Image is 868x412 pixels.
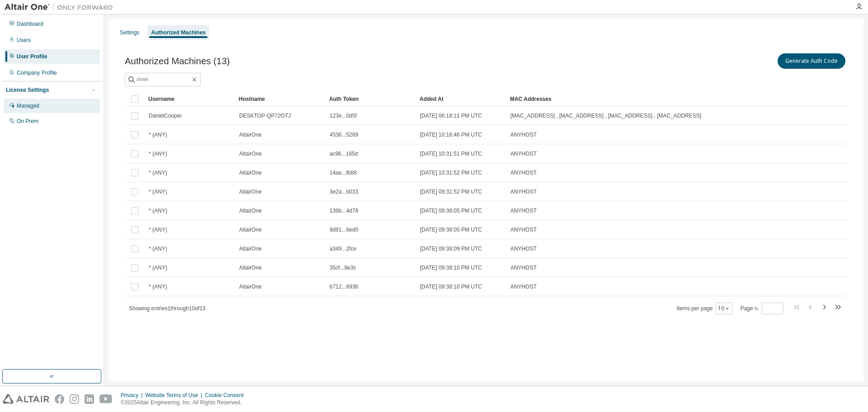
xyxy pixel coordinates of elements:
span: [DATE] 09:38:10 PM UTC [420,264,482,271]
div: Dashboard [17,20,43,28]
div: User Profile [17,53,47,60]
span: Showing entries 1 through 10 of 13 [129,305,206,312]
span: 9d91...6ed0 [330,226,358,233]
span: [MAC_ADDRESS] , [MAC_ADDRESS] , [MAC_ADDRESS] , [MAC_ADDRESS] [510,112,701,119]
span: [DATE] 09:38:09 PM UTC [420,245,482,252]
span: 35cf...8e3c [330,264,356,271]
img: linkedin.svg [85,394,94,404]
span: * (ANY) [149,131,167,138]
p: © 2025 Altair Engineering, Inc. All Rights Reserved. [121,399,249,407]
span: ac96...165d [330,150,358,157]
span: AltairOne [239,169,262,176]
span: [DATE] 09:38:05 PM UTC [420,226,482,233]
span: ANYHOST [510,188,537,195]
div: Authorized Machines [151,29,206,36]
img: facebook.svg [55,394,64,404]
span: Page n. [741,303,783,314]
img: Altair One [5,3,118,12]
div: Managed [17,102,39,109]
span: [DATE] 06:18:11 PM UTC [420,112,482,119]
span: AltairOne [239,264,262,271]
span: * (ANY) [149,207,167,214]
img: instagram.svg [70,394,79,404]
span: ANYHOST [510,226,537,233]
div: Privacy [121,392,145,399]
span: * (ANY) [149,169,167,176]
div: Hostname [239,92,322,106]
div: License Settings [6,86,49,94]
span: * (ANY) [149,150,167,157]
span: * (ANY) [149,226,167,233]
div: Username [148,92,231,106]
span: b712...6936 [330,283,358,290]
button: Generate Auth Code [778,53,845,69]
div: On Prem [17,118,38,125]
img: youtube.svg [99,394,113,404]
span: a349...2fce [330,245,356,252]
span: * (ANY) [149,188,167,195]
span: DESKTOP-QP72OTJ [239,112,291,119]
span: AltairOne [239,188,262,195]
div: MAC Addresses [510,92,752,106]
span: * (ANY) [149,264,167,271]
div: Website Terms of Use [145,392,205,399]
span: [DATE] 10:31:52 PM UTC [420,169,482,176]
span: ANYHOST [510,245,537,252]
span: 139b...4d78 [330,207,358,214]
span: AltairOne [239,131,262,138]
span: * (ANY) [149,283,167,290]
div: Company Profile [17,69,57,76]
span: DanielCooper [149,112,182,119]
span: ANYHOST [510,264,537,271]
span: 14ae...fb88 [330,169,357,176]
span: AltairOne [239,245,262,252]
span: Authorized Machines (13) [125,56,230,66]
span: 3e2a...b033 [330,188,358,195]
span: ANYHOST [510,207,537,214]
span: 123e...0d5f [330,112,357,119]
span: 4536...5269 [330,131,358,138]
div: Users [17,37,31,44]
span: AltairOne [239,207,262,214]
span: ANYHOST [510,169,537,176]
span: [DATE] 10:16:46 PM UTC [420,131,482,138]
span: AltairOne [239,226,262,233]
img: altair_logo.svg [3,394,49,404]
span: ANYHOST [510,283,537,290]
span: AltairOne [239,150,262,157]
span: ANYHOST [510,131,537,138]
span: [DATE] 09:38:05 PM UTC [420,207,482,214]
div: Auth Token [329,92,412,106]
span: [DATE] 10:31:51 PM UTC [420,150,482,157]
span: [DATE] 09:31:52 PM UTC [420,188,482,195]
span: AltairOne [239,283,262,290]
span: ANYHOST [510,150,537,157]
span: [DATE] 09:38:10 PM UTC [420,283,482,290]
span: * (ANY) [149,245,167,252]
div: Cookie Consent [205,392,249,399]
div: Added At [420,92,503,106]
div: Settings [120,29,139,36]
span: Items per page [677,303,732,314]
button: 10 [718,305,730,312]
